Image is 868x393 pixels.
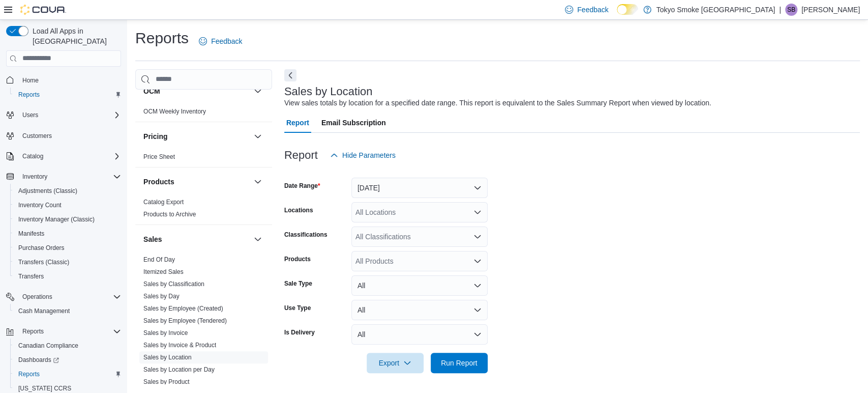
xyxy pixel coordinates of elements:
a: Transfers (Classic) [14,256,73,268]
img: Cova [20,5,66,15]
span: Customers [22,132,52,140]
button: Operations [2,290,125,304]
a: Transfers [14,270,48,283]
button: OCM [143,86,250,96]
span: Reports [18,370,40,378]
a: Sales by Day [143,293,179,300]
button: Products [252,176,264,188]
span: Adjustments (Classic) [14,185,121,197]
span: Manifests [18,230,44,238]
span: Sales by Location per Day [143,366,215,374]
button: Export [367,353,424,373]
span: Operations [18,291,121,303]
label: Sale Type [284,279,312,288]
a: Price Sheet [143,153,175,160]
span: Inventory [22,173,47,181]
div: View sales totals by location for a specified date range. This report is equivalent to the Sales ... [284,98,711,108]
button: Reports [2,324,125,339]
span: Sales by Invoice [143,329,188,337]
a: Manifests [14,228,48,240]
span: Reports [14,89,121,101]
h3: Sales by Location [284,86,373,98]
span: Home [18,74,121,87]
span: Transfers (Classic) [18,258,69,266]
button: Operations [18,291,56,303]
span: End Of Day [143,256,175,264]
a: Sales by Employee (Tendered) [143,317,227,324]
span: Reports [18,91,40,99]
input: Dark Mode [617,4,638,15]
span: Hide Parameters [342,150,396,160]
span: Inventory Count [18,201,62,209]
p: | [779,4,781,16]
span: Adjustments (Classic) [18,187,77,195]
span: Dashboards [18,356,59,364]
a: Canadian Compliance [14,340,82,352]
button: Home [2,73,125,88]
a: Dashboards [14,354,63,366]
p: Tokyo Smoke [GEOGRAPHIC_DATA] [656,4,775,16]
span: Home [22,76,39,85]
button: Sales [252,233,264,245]
span: Cash Management [14,305,121,317]
a: Feedback [195,31,246,51]
a: Inventory Manager (Classic) [14,213,99,226]
button: Inventory [2,170,125,184]
a: Reports [14,368,44,380]
span: Catalog Export [143,198,184,206]
span: Users [22,111,38,119]
span: Transfers [18,272,44,280]
span: Inventory Manager (Classic) [14,213,121,226]
span: Email Subscription [321,113,386,133]
button: Transfers [10,269,125,284]
span: Customers [18,129,121,142]
button: Pricing [252,130,264,143]
h3: Pricing [143,131,167,142]
button: Next [284,69,296,81]
div: OCM [135,105,272,122]
span: Canadian Compliance [18,342,78,350]
a: Home [18,74,43,87]
a: Sales by Location per Day [143,366,215,373]
button: All [351,324,488,345]
a: Purchase Orders [14,242,69,254]
button: Inventory Count [10,198,125,212]
div: Products [135,196,272,224]
span: OCM Weekly Inventory [143,107,206,116]
a: Inventory Count [14,199,66,211]
span: Canadian Compliance [14,340,121,352]
button: OCM [252,85,264,97]
a: Catalog Export [143,199,184,206]
span: Reports [18,325,121,338]
span: Transfers (Classic) [14,256,121,268]
span: [US_STATE] CCRS [18,384,71,392]
label: Classifications [284,231,327,239]
a: Products to Archive [143,211,196,218]
button: Open list of options [473,208,482,216]
span: Sales by Classification [143,280,204,288]
button: Users [18,109,42,121]
span: Transfers [14,270,121,283]
a: Cash Management [14,305,74,317]
span: Purchase Orders [14,242,121,254]
a: Sales by Product [143,378,190,385]
label: Is Delivery [284,328,315,336]
span: Cash Management [18,307,70,315]
button: Hide Parameters [326,145,400,165]
h3: Report [284,149,318,161]
span: Catalog [22,152,43,160]
button: Catalog [18,150,47,162]
a: Sales by Invoice & Product [143,342,216,349]
span: Dashboards [14,354,121,366]
label: Use Type [284,304,311,312]
span: Feedback [211,36,242,46]
a: Customers [18,130,56,142]
label: Date Range [284,182,320,190]
span: Load All Apps in [GEOGRAPHIC_DATA] [28,26,121,46]
span: Itemized Sales [143,268,184,276]
button: Sales [143,234,250,244]
a: Sales by Classification [143,280,204,288]
button: Manifests [10,227,125,241]
h3: Products [143,177,174,187]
